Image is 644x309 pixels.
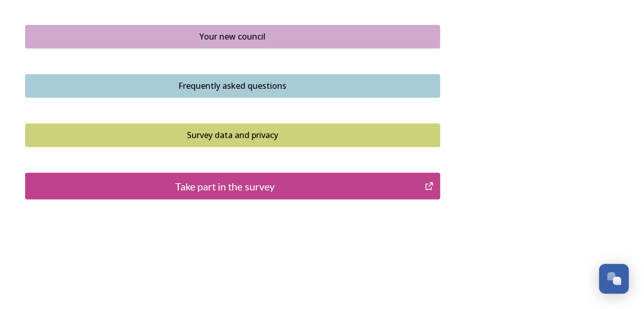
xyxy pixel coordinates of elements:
[599,264,629,294] button: Open Chat
[31,129,434,141] div: Survey data and privacy
[25,25,440,48] button: Your new council
[31,80,434,92] div: Frequently asked questions
[31,178,420,194] div: Take part in the survey
[25,172,440,199] button: Take part in the survey
[25,74,440,98] button: Frequently asked questions
[25,123,440,147] button: Survey data and privacy
[31,30,434,43] div: Your new council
